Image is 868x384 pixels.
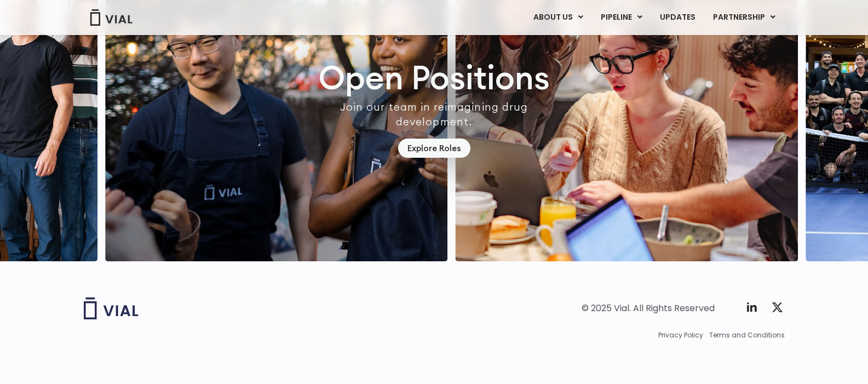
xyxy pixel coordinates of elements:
a: Privacy Policy [658,330,703,340]
a: Terms and Conditions [709,330,785,340]
a: Explore Roles [398,139,470,158]
a: ABOUT USMenu Toggle [525,8,591,27]
a: UPDATES [651,8,704,27]
a: PIPELINEMenu Toggle [592,8,651,27]
div: © 2025 Vial. All Rights Reserved [582,302,715,314]
a: PARTNERSHIPMenu Toggle [704,8,784,27]
img: Vial Logo [89,9,133,26]
img: Vial logo wih "Vial" spelled out [84,297,139,319]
